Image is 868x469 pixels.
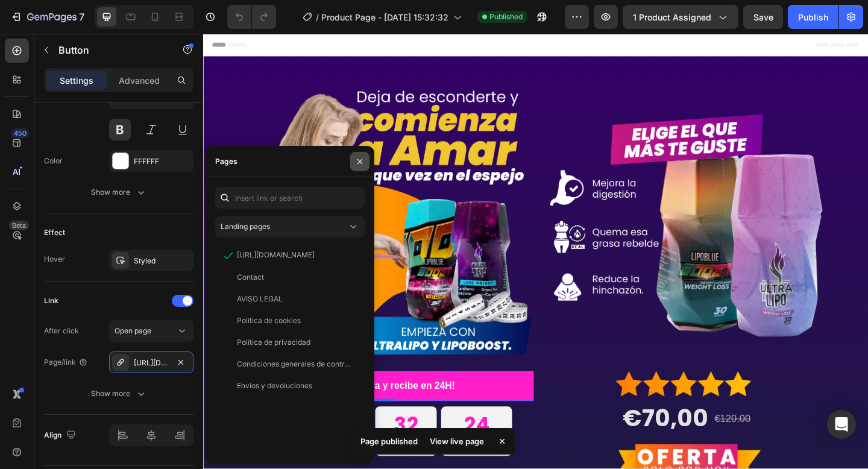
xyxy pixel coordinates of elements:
[44,156,63,166] div: Color
[138,439,168,455] p: Horas
[237,337,310,348] div: Política de privacidad
[44,227,65,238] div: Effect
[215,187,365,209] input: Insert link or search
[138,411,168,439] div: 11
[489,11,523,22] span: Published
[364,44,687,367] img: gempages_525006548800373903-e1c7812e-8b4d-48d2-b25d-1a9027be6dbe.png
[827,410,856,439] div: Open Intercom Messenger
[215,156,237,167] div: Pages
[109,320,193,342] button: Open page
[201,439,239,455] p: Minutes
[753,12,773,22] span: Save
[134,156,190,167] div: FFFFFF
[273,411,321,439] div: 24
[44,295,58,306] div: Link
[134,357,169,368] div: [URL][DOMAIN_NAME]
[798,11,828,24] div: Publish
[74,411,104,439] div: 00
[44,427,78,444] div: Align
[74,439,104,455] p: Días
[454,401,550,437] div: €70,00
[237,315,301,326] div: Política de cookies
[743,5,783,29] button: Save
[5,5,90,29] button: 7
[237,250,315,260] div: [URL][DOMAIN_NAME]
[237,294,283,304] div: AVISO LEGAL
[115,326,151,335] span: Open page
[360,435,418,447] p: Page published
[60,74,93,87] p: Settings
[9,221,29,230] div: Beta
[221,222,270,231] span: Landing pages
[201,411,239,439] div: 32
[316,11,319,24] span: /
[237,380,312,391] div: Envios y devoluciones
[227,5,276,29] div: Undo/Redo
[44,326,79,336] div: After click
[119,74,160,87] p: Advanced
[91,186,147,198] div: Show more
[237,272,264,283] div: Contact
[44,181,193,203] button: Show more
[273,439,321,455] p: Segundos
[215,216,365,238] button: Landing pages
[91,388,147,400] div: Show more
[134,256,190,266] div: Styled
[58,43,161,57] p: Button
[79,10,84,24] p: 7
[321,11,448,24] span: Product Page - [DATE] 15:32:32
[555,411,596,427] div: €120,00
[633,11,711,24] span: 1 product assigned
[788,5,838,29] button: Publish
[203,34,868,469] iframe: Design area
[423,433,491,450] div: View live page
[623,5,738,29] button: 1 product assigned
[364,367,687,395] img: gempages_525006548800373903-d5e66262-8c67-4b09-bf53-0510934a9fe3.webp
[44,357,88,368] div: Page/link
[44,383,193,404] button: Show more
[44,254,65,265] div: Hover
[11,128,29,138] div: 450
[237,359,353,370] div: Condiciones generales de contratación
